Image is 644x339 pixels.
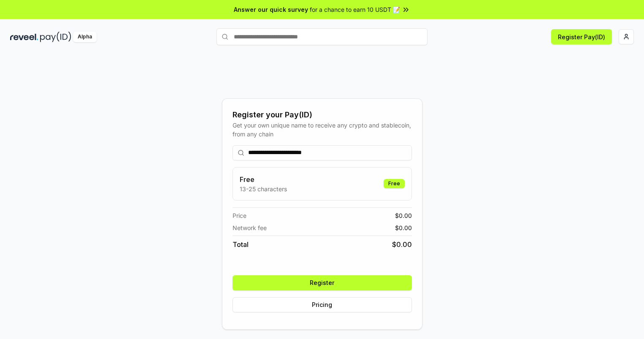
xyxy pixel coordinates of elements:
[233,211,246,220] span: Price
[233,297,412,312] button: Pricing
[240,174,287,184] h3: Free
[234,5,308,14] span: Answer our quick survey
[384,179,405,188] div: Free
[233,223,267,232] span: Network fee
[395,211,412,220] span: $ 0.00
[10,32,38,42] img: reveel_dark
[551,29,612,44] button: Register Pay(ID)
[73,32,97,42] div: Alpha
[395,223,412,232] span: $ 0.00
[233,239,249,250] span: Total
[233,109,412,121] div: Register your Pay(ID)
[310,5,400,14] span: for a chance to earn 10 USDT 📝
[40,32,71,42] img: pay_id
[240,184,287,193] p: 13-25 characters
[233,275,412,290] button: Register
[392,239,412,250] span: $ 0.00
[233,121,412,138] div: Get your own unique name to receive any crypto and stablecoin, from any chain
